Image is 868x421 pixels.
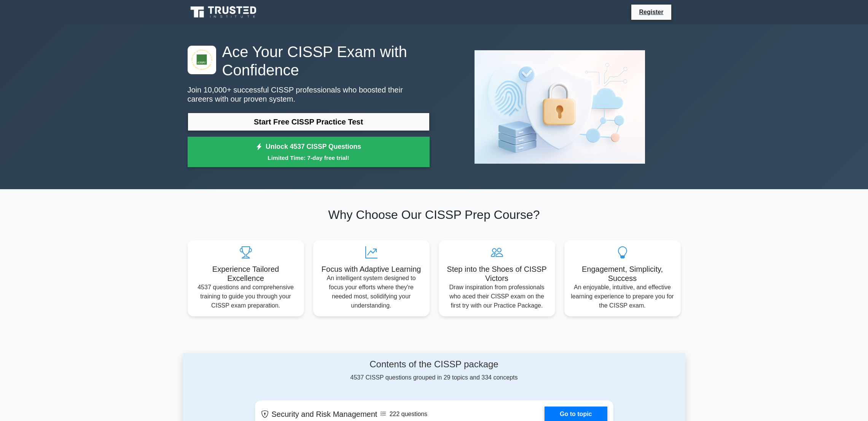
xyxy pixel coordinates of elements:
h5: Experience Tailored Excellence [194,265,298,283]
a: Unlock 4537 CISSP QuestionsLimited Time: 7-day free trial! [188,137,430,167]
p: 4537 questions and comprehensive training to guide you through your CISSP exam preparation. [194,283,298,310]
a: Register [634,7,668,17]
h4: Contents of the CISSP package [255,359,613,370]
p: An intelligent system designed to focus your efforts where they're needed most, solidifying your ... [319,274,424,310]
p: An enjoyable, intuitive, and effective learning experience to prepare you for the CISSP exam. [570,283,675,310]
h2: Why Choose Our CISSP Prep Course? [188,207,681,222]
img: CISSP Preview [468,44,651,170]
h5: Focus with Adaptive Learning [319,265,424,274]
p: Draw inspiration from professionals who aced their CISSP exam on the first try with our Practice ... [445,283,549,310]
h1: Ace Your CISSP Exam with Confidence [188,43,430,79]
div: 4537 CISSP questions grouped in 29 topics and 334 concepts [255,359,613,382]
h5: Step into the Shoes of CISSP Victors [445,265,549,283]
a: Start Free CISSP Practice Test [188,113,430,131]
h5: Engagement, Simplicity, Success [570,265,675,283]
p: Join 10,000+ successful CISSP professionals who boosted their careers with our proven system. [188,85,430,104]
small: Limited Time: 7-day free trial! [197,153,420,162]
